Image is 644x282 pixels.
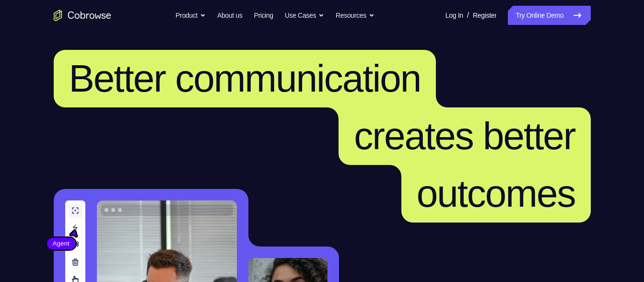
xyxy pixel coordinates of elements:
[285,6,324,25] button: Use Cases
[354,115,575,157] span: creates better
[417,172,575,215] span: outcomes
[508,6,590,25] a: Try Online Demo
[69,57,421,100] span: Better communication
[217,6,242,25] a: About us
[336,6,375,25] button: Resources
[473,6,496,25] a: Register
[254,6,273,25] a: Pricing
[467,10,469,21] span: /
[176,6,206,25] button: Product
[445,6,463,25] a: Log In
[47,239,75,248] span: Agent
[54,10,111,21] a: Go to the home page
